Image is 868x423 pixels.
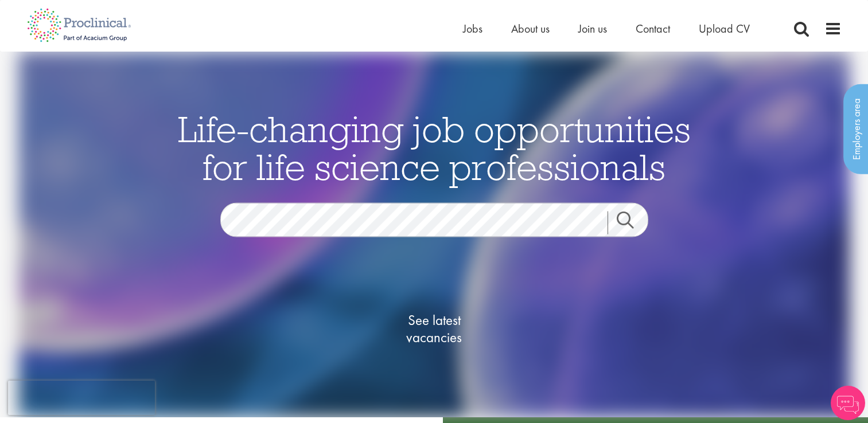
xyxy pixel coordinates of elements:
[377,311,492,346] span: See latest vacancies
[831,386,865,420] img: Chatbot
[8,381,155,415] iframe: reCAPTCHA
[18,52,850,417] img: candidate home
[377,265,492,391] a: See latestvacancies
[463,21,482,36] a: Jobs
[578,21,607,36] a: Join us
[178,105,691,189] span: Life-changing job opportunities for life science professionals
[511,21,550,36] a: About us
[636,21,670,36] a: Contact
[699,21,750,36] a: Upload CV
[608,211,657,234] a: Job search submit button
